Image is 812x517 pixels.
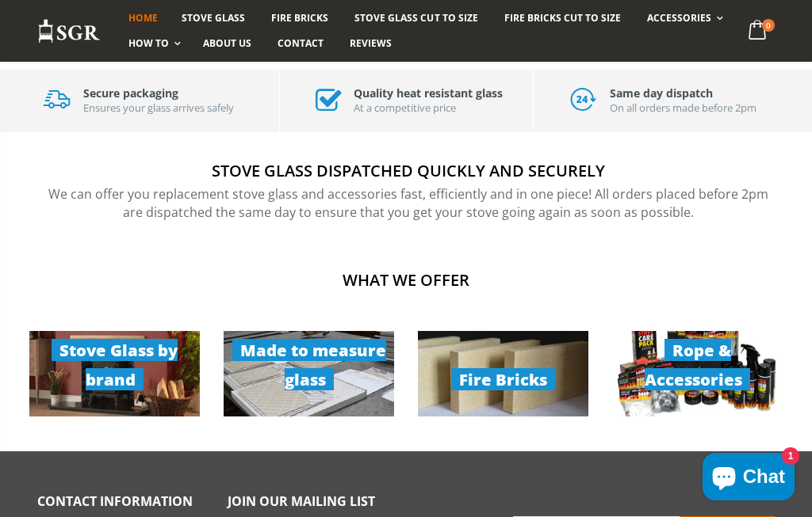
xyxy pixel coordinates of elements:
[612,331,783,416] a: Rope & Accessories
[278,36,324,50] span: Contact
[41,185,775,221] p: We can offer you replacement stove glass and accessories fast, efficiently and in one piece! All ...
[224,331,394,416] a: Made to measure glass
[83,86,234,101] h3: Secure packaging
[203,36,251,50] span: About us
[224,331,394,416] img: cut-to-size-products_279x140.jpg
[742,16,775,47] a: 0
[266,31,335,56] a: Contact
[37,18,101,44] img: Stove Glass Replacement
[191,31,263,56] a: About us
[343,6,489,31] a: Stove Glass Cut To Size
[354,101,503,116] p: At a competitive price
[647,11,711,25] span: Accessories
[610,86,756,101] h3: Same day dispatch
[635,6,731,31] a: Accessories
[182,11,245,25] span: Stove Glass
[338,31,404,56] a: Reviews
[117,31,189,56] a: How To
[762,19,775,32] span: 0
[354,86,503,101] h3: Quality heat resistant glass
[228,492,375,510] span: Join our mailing list
[504,11,621,25] span: Fire Bricks Cut To Size
[259,6,340,31] a: Fire Bricks
[350,36,392,50] span: Reviews
[128,36,169,50] span: How To
[354,11,477,25] span: Stove Glass Cut To Size
[645,339,750,390] span: Rope & Accessories
[612,331,783,416] img: rope-accessories-products_279x140.jpg
[271,11,328,25] span: Fire Bricks
[29,331,200,416] img: stove-glass-products_279x140.jpg
[29,331,200,416] a: Stove Glass by brand
[698,453,799,504] inbox-online-store-chat: Shopify online store chat
[128,11,158,25] span: Home
[451,368,555,390] span: Fire Bricks
[117,6,170,31] a: Home
[418,331,588,416] a: Fire Bricks
[83,101,234,116] p: Ensures your glass arrives safely
[41,160,775,181] h2: Stove Glass Dispatched Quickly and securely
[170,6,257,31] a: Stove Glass
[418,331,588,416] img: collection-2-image_279x140.jpg
[37,269,775,291] h2: What we offer
[232,339,386,390] span: Made to measure glass
[52,339,178,390] span: Stove Glass by brand
[492,6,633,31] a: Fire Bricks Cut To Size
[610,101,756,116] p: On all orders made before 2pm
[37,492,193,510] span: Contact Information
